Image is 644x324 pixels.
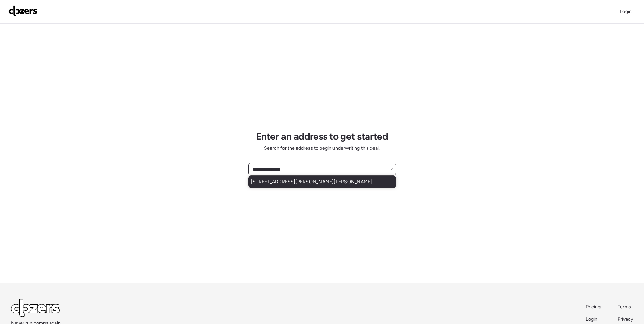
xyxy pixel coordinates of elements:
[11,299,60,317] img: Logo Light
[8,5,38,16] img: Logo
[264,145,380,152] span: Search for the address to begin underwriting this deal.
[586,303,601,310] a: Pricing
[586,316,597,322] span: Login
[256,130,388,142] h1: Enter an address to get started
[618,316,633,323] a: Privacy
[620,9,632,14] span: Login
[586,304,601,310] span: Pricing
[586,316,601,323] a: Login
[618,316,633,322] span: Privacy
[618,303,633,310] a: Terms
[251,178,372,185] span: [STREET_ADDRESS][PERSON_NAME][PERSON_NAME]
[618,304,631,310] span: Terms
